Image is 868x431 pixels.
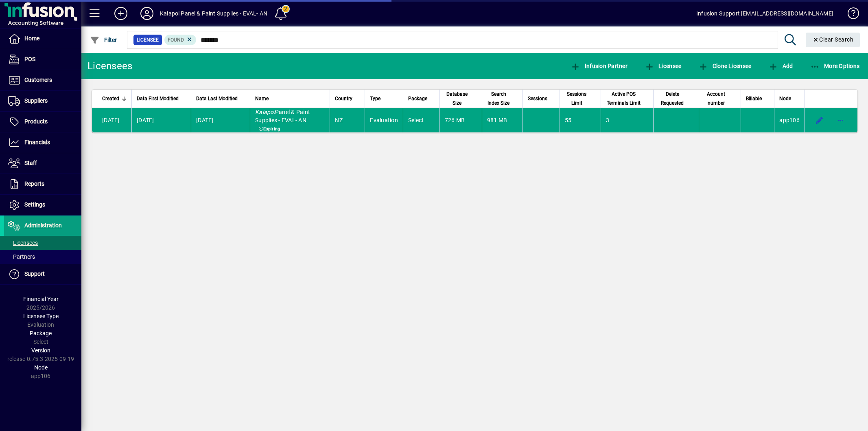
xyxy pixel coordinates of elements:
span: Partners [8,253,35,260]
div: Database Size [445,90,477,108]
div: Billable [746,94,769,103]
span: Licensee [645,63,682,69]
div: Node [779,94,800,103]
span: Type [370,94,380,103]
div: Data First Modified [137,94,186,103]
span: Package [408,94,427,103]
div: Type [370,94,398,103]
button: Edit [813,114,826,127]
span: POS [24,56,35,62]
div: Package [408,94,435,103]
a: Customers [4,70,81,90]
div: Delete Requested [658,90,694,108]
span: Reports [24,180,44,187]
span: Delete Requested [658,90,687,108]
span: Sessions [528,94,547,103]
span: Financial Year [23,296,59,302]
a: Knowledge Base [842,2,858,28]
a: Reports [4,174,81,194]
span: Filter [90,37,117,43]
button: Add [108,6,134,21]
span: Billable [746,94,762,103]
span: Licensees [8,240,38,246]
a: Partners [4,250,81,264]
a: Financials [4,132,81,153]
span: Expiring [257,126,282,132]
span: Administration [24,222,62,229]
a: Licensees [4,236,81,250]
span: Clone Licensee [698,63,751,69]
span: Account number [704,90,729,108]
a: Products [4,112,81,132]
div: Infusion Support [EMAIL_ADDRESS][DOMAIN_NAME] [696,7,833,20]
span: Package [30,330,52,336]
div: Licensees [87,59,132,73]
span: Node [34,364,48,371]
div: Data Last Modified [196,94,245,103]
span: Licensee Type [23,313,59,319]
span: Version [31,347,50,354]
a: Home [4,29,81,49]
button: More options [834,114,847,127]
span: Products [24,118,48,125]
td: Evaluation [365,108,403,132]
span: Infusion Partner [571,63,627,69]
td: 3 [601,108,653,132]
div: Kaiapoi Panel & Paint Supplies - EVAL- AN [160,7,267,20]
div: Sessions [528,94,555,103]
button: Infusion Partner [568,59,630,73]
mat-chip: Found Status: Found [164,35,197,45]
span: Suppliers [24,97,48,104]
td: Select [403,108,439,132]
button: Profile [134,6,160,21]
td: [DATE] [131,108,191,132]
span: Country [335,94,352,103]
span: Settings [24,201,45,208]
span: Support [24,270,45,277]
span: Customers [24,77,52,83]
div: Active POS Terminals Limit [606,90,648,108]
span: Name [255,94,269,103]
span: More Options [810,63,860,69]
span: Data Last Modified [196,94,238,103]
span: Search Index Size [487,90,510,108]
button: More Options [808,59,862,73]
td: 981 MB [482,108,523,132]
button: Add [766,59,795,73]
button: Clone Licensee [696,59,753,73]
div: Sessions Limit [565,90,596,108]
span: Panel & Paint Supplies - EVAL- AN [255,109,310,123]
button: Filter [88,33,119,47]
a: Support [4,264,81,284]
div: Country [335,94,360,103]
em: Kaiapoi [255,109,275,115]
div: Account number [704,90,736,108]
span: Database Size [445,90,470,108]
span: Home [24,35,39,42]
span: Active POS Terminals Limit [606,90,641,108]
button: Clear [806,33,860,47]
div: Name [255,94,325,103]
td: NZ [330,108,365,132]
a: Suppliers [4,91,81,111]
span: Licensee [137,36,159,44]
span: Node [779,94,791,103]
a: POS [4,49,81,70]
span: app106.prod.infusionbusinesssoftware.com [779,117,800,123]
span: Clear Search [812,36,854,43]
span: Created [102,94,119,103]
span: Found [168,37,184,43]
div: Created [102,94,127,103]
span: Add [768,63,793,69]
td: 726 MB [439,108,482,132]
div: Search Index Size [487,90,518,108]
span: Financials [24,139,50,145]
a: Staff [4,153,81,174]
span: Sessions Limit [565,90,589,108]
button: Licensee [643,59,684,73]
span: Staff [24,160,37,166]
td: 55 [560,108,601,132]
span: Data First Modified [137,94,179,103]
td: [DATE] [92,108,131,132]
td: [DATE] [191,108,250,132]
